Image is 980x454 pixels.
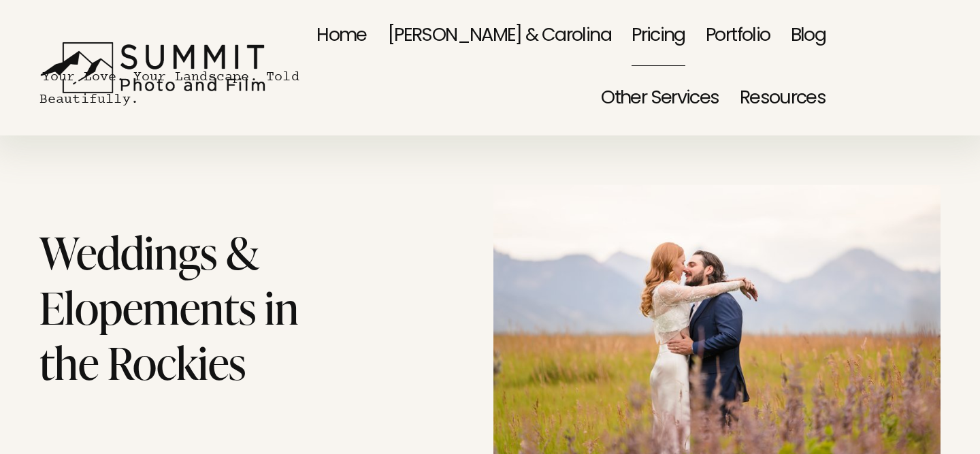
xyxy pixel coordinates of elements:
[601,69,719,129] span: Other Services
[791,5,826,67] a: Blog
[316,5,367,67] a: Home
[706,5,770,67] a: Portfolio
[601,67,719,130] a: folder dropdown
[632,5,685,67] a: Pricing
[39,225,335,389] h1: Weddings & Elopements in the Rockies
[387,5,611,67] a: [PERSON_NAME] & Carolina
[39,42,274,94] img: Summit Photo and Film
[740,69,826,129] span: Resources
[740,67,826,130] a: folder dropdown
